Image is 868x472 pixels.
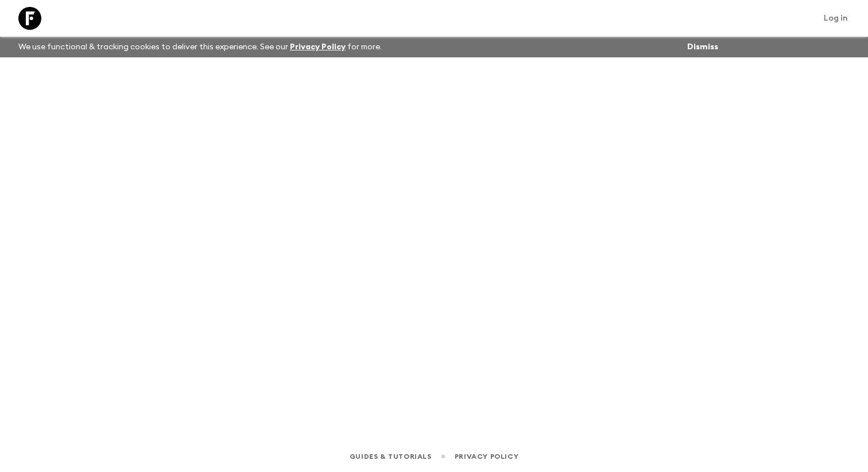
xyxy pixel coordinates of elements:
button: Dismiss [684,39,721,55]
a: Log in [817,10,854,26]
a: Privacy Policy [455,450,518,463]
p: We use functional & tracking cookies to deliver this experience. See our for more. [14,37,386,57]
a: Guides & Tutorials [350,450,432,463]
a: Privacy Policy [290,43,346,51]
